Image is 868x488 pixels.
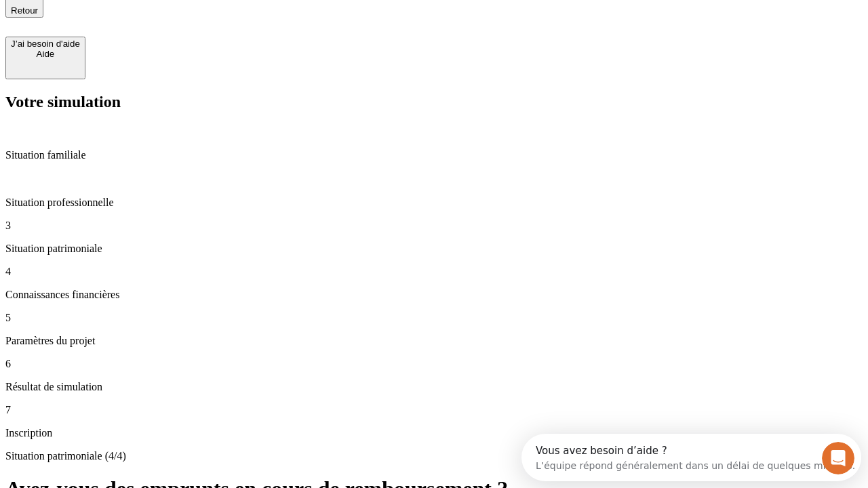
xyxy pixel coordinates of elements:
p: Situation patrimoniale [5,243,863,255]
p: 7 [5,404,863,416]
button: J’ai besoin d'aideAide [5,37,85,79]
div: Ouvrir le Messenger Intercom [5,5,374,43]
p: 4 [5,266,863,278]
p: Situation professionnelle [5,197,863,209]
p: Paramètres du projet [5,335,863,347]
p: Situation familiale [5,149,863,161]
div: Aide [11,49,80,59]
iframe: Intercom live chat discovery launcher [521,434,861,481]
p: Situation patrimoniale (4/4) [5,450,863,462]
p: Résultat de simulation [5,381,863,393]
p: Inscription [5,427,863,439]
span: Retour [11,5,38,16]
div: J’ai besoin d'aide [11,39,80,49]
p: Connaissances financières [5,289,863,301]
iframe: Intercom live chat [822,442,854,474]
div: L’équipe répond généralement dans un délai de quelques minutes. [14,22,334,37]
h2: Votre simulation [5,93,863,111]
p: 5 [5,312,863,324]
div: Vous avez besoin d’aide ? [14,12,334,22]
p: 3 [5,220,863,232]
p: 6 [5,358,863,370]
